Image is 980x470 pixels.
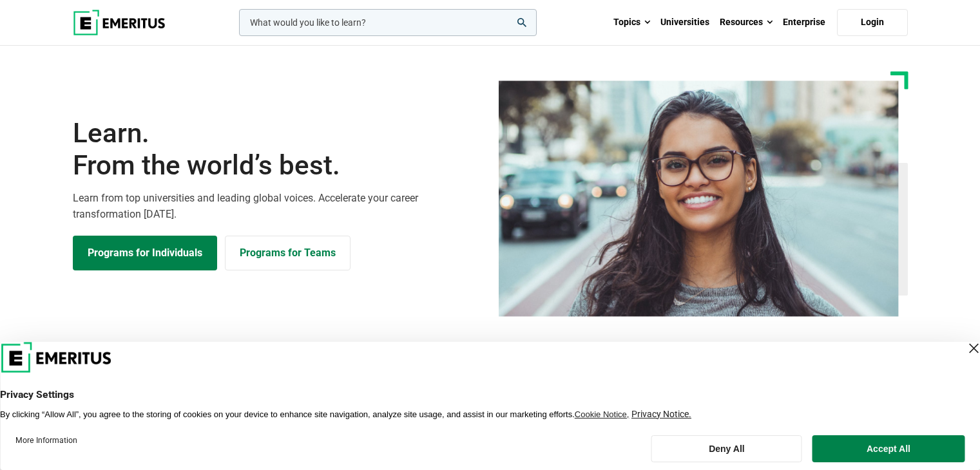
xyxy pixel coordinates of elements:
a: Explore for Business [225,236,351,270]
a: Login [837,9,908,36]
span: From the world’s best. [73,149,483,182]
img: Learn from the world's best [499,80,899,317]
h1: Learn. [73,117,483,182]
input: woocommerce-product-search-field-0 [239,9,537,36]
a: Explore Programs [73,236,217,270]
p: Learn from top universities and leading global voices. Accelerate your career transformation [DATE]. [73,190,483,223]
